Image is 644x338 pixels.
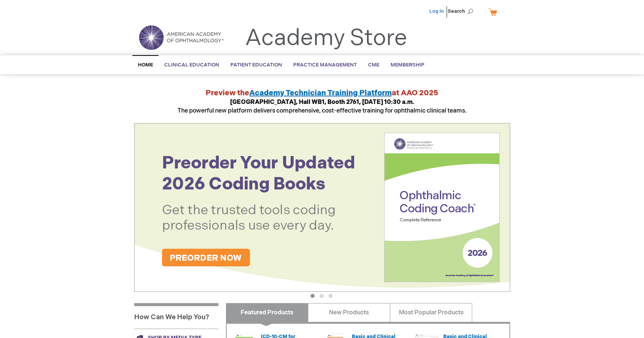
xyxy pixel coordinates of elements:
a: New Products [308,303,390,322]
strong: Preview the at AAO 2025 [206,89,438,98]
a: Academy Store [245,25,407,52]
span: CME [368,62,379,68]
a: Academy Technician Training Platform [249,89,392,98]
span: Clinical Education [164,62,219,68]
a: Log In [429,8,444,14]
h1: How Can We Help You? [134,303,218,329]
span: Home [138,62,153,68]
span: Search [448,4,476,19]
strong: [GEOGRAPHIC_DATA], Hall WB1, Booth 2761, [DATE] 10:30 a.m. [230,99,414,106]
button: 3 of 3 [329,294,333,298]
button: 1 of 3 [311,294,315,298]
button: 2 of 3 [320,294,324,298]
a: Most Popular Products [390,303,472,322]
span: The powerful new platform delivers comprehensive, cost-effective training for ophthalmic clinical... [177,99,467,114]
span: Practice Management [293,62,357,68]
a: Featured Products [226,303,308,322]
span: Membership [391,62,424,68]
span: Patient Education [230,62,282,68]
